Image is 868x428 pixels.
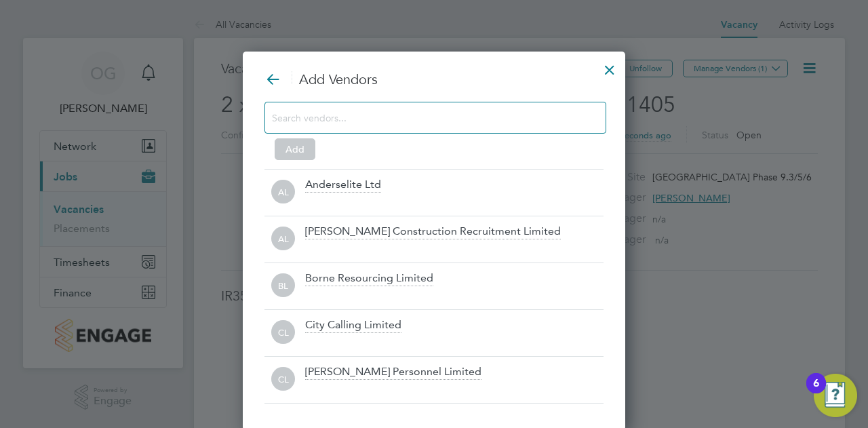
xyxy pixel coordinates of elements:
button: Add [275,138,315,160]
input: Search vendors... [272,109,577,126]
div: [PERSON_NAME] Construction Recruitment Limited [305,225,561,239]
span: AL [271,180,295,204]
h3: Add Vendors [264,71,604,88]
span: CL [271,368,295,391]
button: Open Resource Center, 6 new notifications [814,374,857,417]
div: [PERSON_NAME] Personnel Limited [305,365,481,380]
span: CL [271,321,295,345]
div: Borne Resourcing Limited [305,271,433,286]
span: AL [271,227,295,251]
div: City Calling Limited [305,318,401,333]
div: Anderselite Ltd [305,178,381,193]
div: 6 [813,383,819,401]
span: BL [271,274,295,298]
